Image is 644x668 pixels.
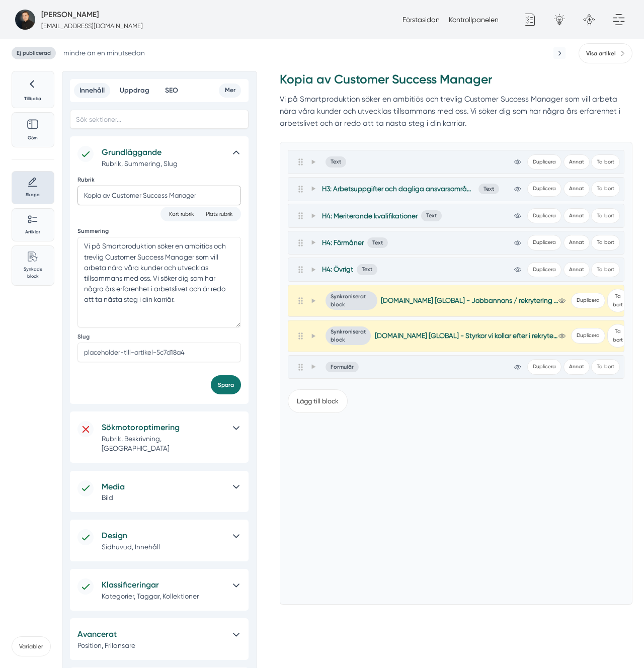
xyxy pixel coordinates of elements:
[367,237,388,248] div: Text
[591,262,620,278] button: Ta bort
[527,208,561,224] span: Duplicera
[102,578,226,592] h5: Klassificeringar
[478,184,499,194] div: Text
[579,43,632,63] a: Visa artikel
[41,21,143,31] p: [EMAIL_ADDRESS][DOMAIN_NAME]
[280,71,632,93] h3: Kopia av Customer Success Manager
[591,208,620,224] button: Ta bort
[326,291,377,310] div: Synkroniserat block
[326,362,359,372] div: Formulär
[203,210,235,218] span: Plats rubrik
[102,592,226,601] p: Kategorier, Taggar, Kollektioner
[527,262,561,278] span: Duplicera
[102,421,226,434] h5: Sökmotoroptimering
[18,95,48,102] p: Tillbaka
[571,293,605,308] span: Duplicera
[586,49,616,58] span: Visa artikel
[288,389,348,413] button: Lägg till block
[12,47,56,59] span: Ej publicerad
[591,235,620,251] button: Ta bort
[219,83,241,98] button: Mer
[18,228,48,235] p: Artiklar
[527,359,561,375] span: Duplicera
[527,181,561,197] span: Duplicera
[77,237,241,327] textarea: Vi på Smartproduktion söker en ambitiös och trevlig Customer Success Manager som vill arbeta nära...
[563,181,590,197] button: Annat
[322,238,364,247] span: H4: Förmåner
[159,83,184,99] button: SEO
[211,375,241,394] button: Spara
[280,93,632,129] p: Vi på Smartproduktion söker en ambitiös och trevlig Customer Success Manager som vill arbeta nära...
[527,235,561,251] span: Duplicera
[12,636,51,656] span: Variabler
[77,176,241,184] label: Rubrik
[77,333,241,341] label: Slug
[77,641,223,650] p: Position, Frilansare
[77,227,241,235] label: Summering
[381,296,558,305] span: [DOMAIN_NAME] [GLOBAL] - Jobbannons / rekrytering (PRODUKTION)
[563,235,590,251] button: Annat
[102,146,226,159] h5: Grundläggande
[74,83,111,99] button: Innehåll
[18,134,48,141] p: Göm
[15,10,35,30] img: foretagsbild-pa-smartproduktion-ett-foretag-i-dalarnas-lan-2023.jpg
[102,159,226,169] p: Rubrik, Summering, Slug
[449,16,499,24] a: Kontrollpanelen
[166,210,197,218] span: Kort rubrik
[563,154,590,170] button: Annat
[18,191,48,198] p: Skapa
[591,154,620,170] button: Ta bort
[607,289,628,312] button: Ta bort
[375,331,558,341] span: [DOMAIN_NAME] [GLOBAL] - Styrkor vi kollar efter i rekryter (Vi letar alltid efter talangfulla me...
[607,324,628,348] button: Ta bort
[70,110,249,129] input: Sök sektioner...
[77,628,223,641] h5: Avancerat
[591,359,620,375] button: Ta bort
[77,343,241,362] input: Slug
[591,181,620,197] button: Ta bort
[357,264,377,275] div: Text
[563,208,590,224] button: Annat
[563,262,590,278] button: Annat
[102,493,226,503] p: Bild
[77,186,241,205] input: Rubrik
[102,434,226,453] p: Rubrik, Beskrivning, [GEOGRAPHIC_DATA]
[571,328,605,344] span: Duplicera
[326,156,346,167] div: Text
[527,154,561,170] span: Duplicera
[114,83,155,99] button: Uppdrag
[102,529,226,542] h5: Design
[41,9,99,21] h5: Super Administratör
[421,210,442,221] div: Text
[18,266,48,280] p: Synkade block
[322,211,418,221] span: H4: Meriterande kvalifikationer
[563,359,590,375] button: Annat
[326,326,371,345] div: Synkroniserat block
[102,480,226,493] h5: Media
[403,16,440,24] a: Förstasidan
[102,542,226,552] p: Sidhuvud, Innehåll
[63,48,145,58] span: Skapades för mindre än en minut sedan. 2025-09-03 : 14:30
[322,184,475,194] span: H3: Arbetsuppgifter och dagliga ansvarsområden
[322,265,353,274] span: H4: Övrigt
